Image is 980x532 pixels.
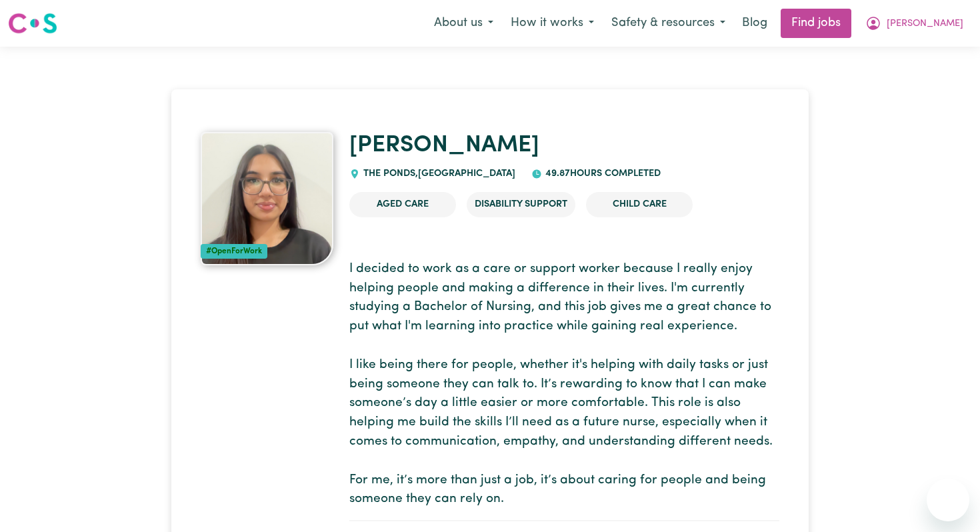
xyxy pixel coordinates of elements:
[201,132,333,265] a: Mahima's profile picture'#OpenForWork
[8,8,57,39] a: Careseekers logo
[201,244,267,259] div: #OpenForWork
[425,9,502,37] button: About us
[603,9,734,37] button: Safety & resources
[927,479,969,521] iframe: Button to launch messaging window
[8,11,57,35] img: Careseekers logo
[586,192,693,217] li: Child care
[502,9,603,37] button: How it works
[857,9,972,37] button: My Account
[542,169,661,179] span: 49.87 hours completed
[349,260,779,509] p: I decided to work as a care or support worker because I really enjoy helping people and making a ...
[887,17,963,31] span: [PERSON_NAME]
[349,192,456,217] li: Aged Care
[467,192,575,217] li: Disability Support
[781,9,851,38] a: Find jobs
[349,134,539,157] a: [PERSON_NAME]
[360,169,515,179] span: THE PONDS , [GEOGRAPHIC_DATA]
[734,9,775,38] a: Blog
[201,132,333,265] img: Mahima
